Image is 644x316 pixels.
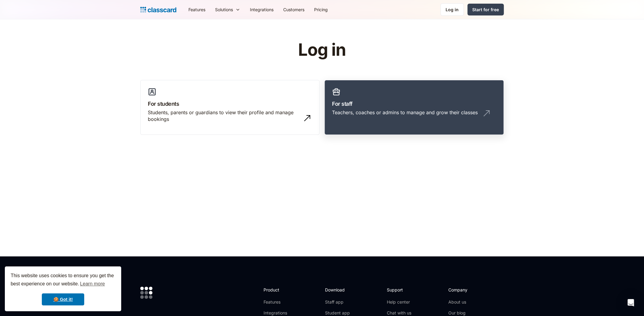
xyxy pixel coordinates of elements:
a: Customers [278,3,309,16]
div: cookieconsent [5,266,121,311]
h3: For staff [332,100,496,108]
a: Integrations [245,3,278,16]
div: Log in [446,6,459,13]
a: Integrations [264,310,296,316]
a: Log in [440,3,464,16]
span: This website uses cookies to ensure you get the best experience on our website. [11,272,115,288]
a: Student app [325,310,350,316]
h3: For students [148,100,312,108]
div: Solutions [210,3,245,16]
div: Students, parents or guardians to view their profile and manage bookings [148,109,300,123]
a: Features [184,3,210,16]
h2: Company [448,287,489,293]
a: Our blog [448,310,489,316]
h2: Download [325,287,350,293]
a: home [140,5,176,14]
div: Open Intercom Messenger [623,295,638,310]
a: Staff app [325,299,350,305]
div: Solutions [215,6,233,13]
a: For studentsStudents, parents or guardians to view their profile and manage bookings [140,80,320,135]
a: dismiss cookie message [42,293,84,305]
a: Features [264,299,296,305]
h2: Product [264,287,296,293]
div: Start for free [472,6,499,13]
a: About us [448,299,489,305]
a: Chat with us [387,310,411,316]
h1: Log in [226,41,418,59]
a: Start for free [467,4,504,15]
a: Help center [387,299,411,305]
a: Pricing [309,3,333,16]
div: Teachers, coaches or admins to manage and grow their classes [332,109,478,116]
a: learn more about cookies [79,279,106,288]
a: For staffTeachers, coaches or admins to manage and grow their classes [324,80,504,135]
h2: Support [387,287,411,293]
